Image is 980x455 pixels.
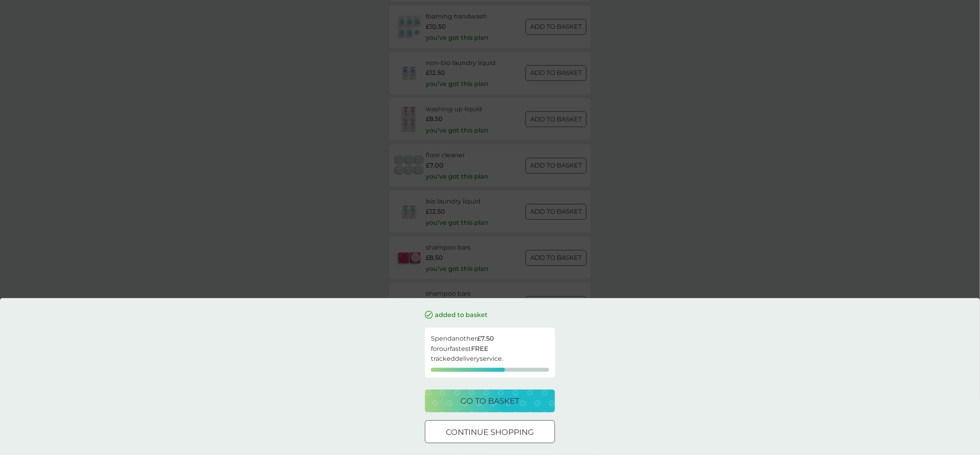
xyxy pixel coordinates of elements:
button: go to basket [425,390,555,412]
strong: £7.50 [477,335,494,342]
strong: FREE [471,345,488,352]
p: continue shopping [446,426,534,438]
p: Spend another for our fastest tracked delivery service. [431,334,549,364]
p: go to basket [461,395,520,407]
button: continue shopping [425,420,555,443]
p: added to basket [435,310,488,320]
